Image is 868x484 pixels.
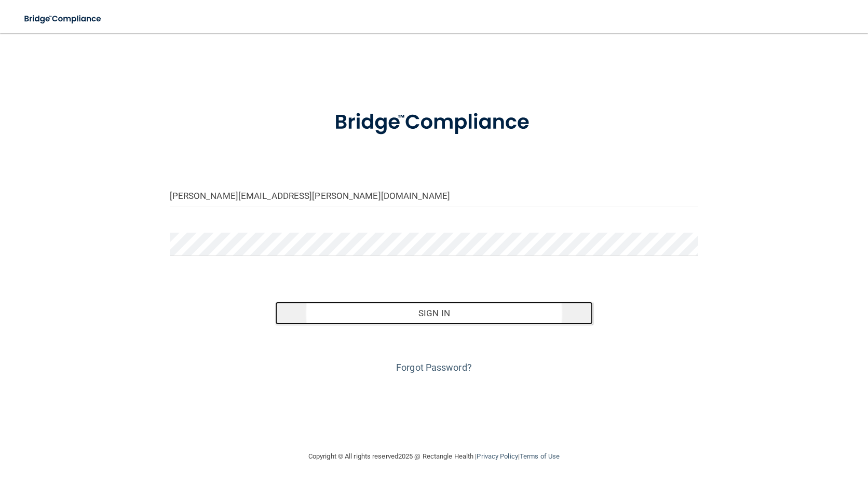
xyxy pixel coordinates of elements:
img: bridge_compliance_login_screen.278c3ca4.svg [16,8,111,30]
div: Copyright © All rights reserved 2025 @ Rectangle Health | | [245,440,623,473]
a: Privacy Policy [477,452,518,460]
a: Forgot Password? [396,362,472,373]
a: Terms of Use [520,452,560,460]
img: bridge_compliance_login_screen.278c3ca4.svg [313,96,555,150]
button: Sign In [275,302,592,325]
input: Email [170,184,699,207]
